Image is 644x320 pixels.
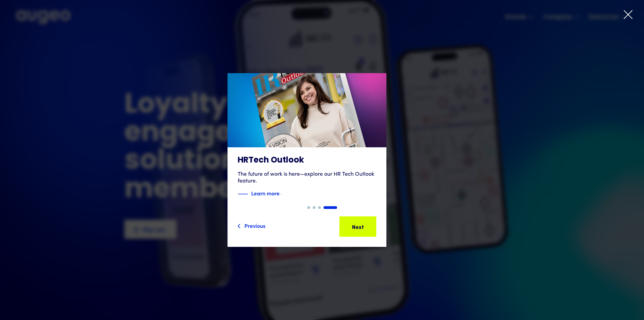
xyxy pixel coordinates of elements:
[324,206,337,209] div: Show slide 4 of 4
[313,206,315,209] div: Show slide 2 of 4
[307,206,310,209] div: Show slide 1 of 4
[251,189,280,197] strong: Learn more
[280,190,290,198] img: Blue text arrow
[238,190,248,198] img: Blue decorative line
[244,221,265,230] div: Previous
[339,216,376,237] a: Next
[228,73,386,206] a: HRTech OutlookThe future of work is here—explore our HR Tech Outlook feature.Blue decorative line...
[238,171,376,185] div: The future of work is here—explore our HR Tech Outlook feature.
[318,206,321,209] div: Show slide 3 of 4
[238,155,376,166] h3: HRTech Outlook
